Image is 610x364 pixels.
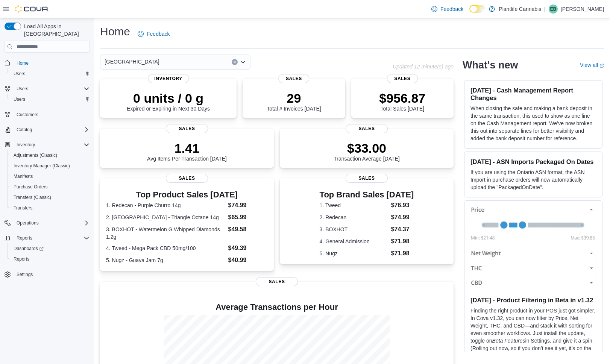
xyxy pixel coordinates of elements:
[147,141,227,156] p: 1.41
[11,203,35,212] a: Transfers
[14,140,90,149] span: Inventory
[8,254,93,264] button: Reports
[391,201,414,210] dd: $76.93
[14,218,90,228] span: Operations
[391,237,414,246] dd: $71.98
[14,234,90,243] span: Reports
[561,5,604,14] p: [PERSON_NAME]
[463,59,518,71] h2: What's new
[14,125,90,134] span: Catalog
[8,161,93,171] button: Inventory Manager (Classic)
[387,74,418,83] span: Sales
[106,202,225,209] dt: 1. Redecan - Purple Churro 14g
[8,192,93,203] button: Transfers (Classic)
[267,91,321,112] div: Total # Invoices [DATE]
[11,193,90,202] span: Transfers (Classic)
[17,142,35,148] span: Inventory
[148,74,189,83] span: Inventory
[14,246,44,252] span: Dashboards
[11,151,90,160] span: Adjustments (Classic)
[8,171,93,182] button: Manifests
[17,60,29,66] span: Home
[14,58,90,67] span: Home
[391,225,414,234] dd: $74.37
[228,256,268,265] dd: $40.99
[106,256,225,264] dt: 5. Nugz - Guava Jam 7g
[2,124,93,135] button: Catalog
[2,109,93,120] button: Customers
[2,83,93,94] button: Users
[2,233,93,243] button: Reports
[11,95,28,104] a: Users
[544,5,546,14] p: |
[147,141,227,162] div: Avg Items Per Transaction [DATE]
[391,213,414,222] dd: $74.99
[105,57,159,66] span: [GEOGRAPHIC_DATA]
[11,244,90,253] span: Dashboards
[8,243,93,254] a: Dashboards
[11,244,47,253] a: Dashboards
[127,91,210,106] p: 0 units / 0 g
[320,214,388,221] dt: 2. Redecan
[17,235,32,241] span: Reports
[470,158,596,165] h3: [DATE] - ASN Imports Packaged On Dates
[166,174,208,183] span: Sales
[11,161,90,170] span: Inventory Manager (Classic)
[11,255,32,264] a: Reports
[320,226,388,233] dt: 3. BOXHOT
[14,110,90,119] span: Customers
[8,182,93,192] button: Purchase Orders
[346,124,388,133] span: Sales
[11,69,90,78] span: Users
[8,150,93,161] button: Adjustments (Classic)
[106,214,225,221] dt: 2. [GEOGRAPHIC_DATA] - Triangle Octane 14g
[499,5,541,14] p: Plantlife Cannabis
[470,105,596,142] p: When closing the safe and making a bank deposit in the same transaction, this used to show as one...
[11,172,36,181] a: Manifests
[106,303,448,312] h4: Average Transactions per Hour
[14,270,90,279] span: Settings
[17,86,28,92] span: Users
[14,140,38,149] button: Inventory
[228,225,268,234] dd: $49.58
[14,270,36,279] a: Settings
[14,84,90,93] span: Users
[470,296,596,304] h3: [DATE] - Product Filtering in Beta in v1.32
[5,54,90,299] nav: Complex example
[2,269,93,280] button: Settings
[232,59,238,65] button: Clear input
[470,86,596,102] h3: [DATE] - Cash Management Report Changes
[470,307,596,359] p: Finding the right product in your POS just got simpler. In Cova v1.32, you can now filter by Pric...
[240,59,246,65] button: Open list of options
[106,190,268,199] h3: Top Product Sales [DATE]
[393,64,454,70] p: Updated 12 minute(s) ago
[14,234,35,243] button: Reports
[14,194,51,200] span: Transfers (Classic)
[17,271,33,278] span: Settings
[346,174,388,183] span: Sales
[469,13,470,13] span: Dark Mode
[14,163,70,169] span: Inventory Manager (Classic)
[11,182,51,191] a: Purchase Orders
[580,62,604,68] a: View allExternal link
[100,24,130,39] h1: Home
[256,277,298,286] span: Sales
[8,203,93,213] button: Transfers
[14,173,33,179] span: Manifests
[2,140,93,150] button: Inventory
[320,190,414,199] h3: Top Brand Sales [DATE]
[14,205,32,211] span: Transfers
[379,91,425,106] p: $956.87
[17,112,38,118] span: Customers
[106,244,225,252] dt: 4. Tweed - Mega Pack CBD 50mg/100
[470,168,596,191] p: If you are using the Ontario ASN format, the ASN Import in purchase orders will now automatically...
[391,249,414,258] dd: $71.98
[320,250,388,257] dt: 5. Nugz
[135,26,173,41] a: Feedback
[228,244,268,253] dd: $49.39
[14,256,29,262] span: Reports
[11,69,28,78] a: Users
[14,71,25,77] span: Users
[267,91,321,106] p: 29
[11,172,90,181] span: Manifests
